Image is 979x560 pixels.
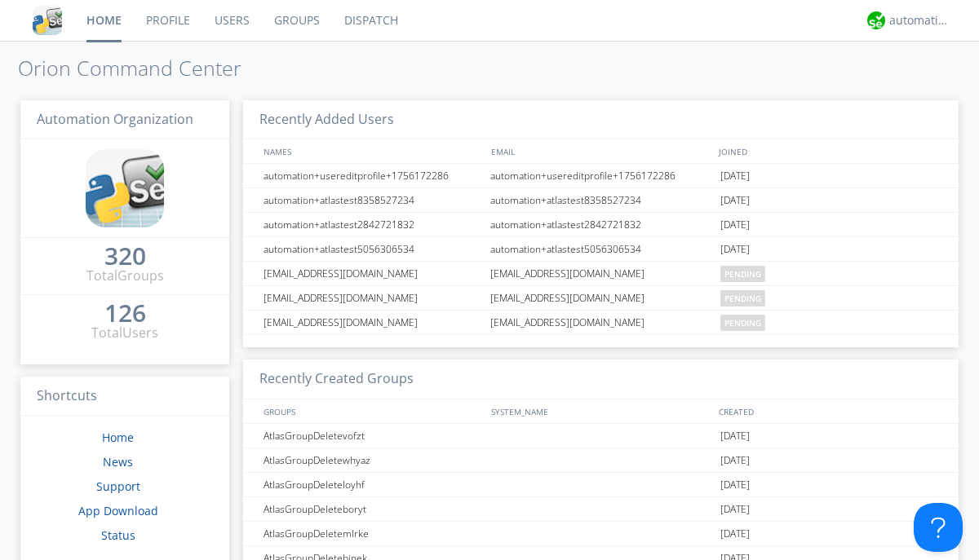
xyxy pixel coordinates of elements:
[104,305,146,324] a: 126
[243,164,959,188] a: automation+usereditprofile+1756172286automation+usereditprofile+1756172286[DATE]
[259,522,485,545] div: AtlasGroupDeletemlrke
[259,424,485,448] div: AtlasGroupDeletevofzt
[487,139,715,163] div: EMAIL
[486,213,716,236] div: automation+atlastest2842721832
[78,503,158,518] a: App Download
[243,188,959,213] a: automation+atlastest8358527234automation+atlastest8358527234[DATE]
[914,503,963,552] iframe: Toggle Customer Support
[487,399,715,423] div: SYSTEM_NAME
[720,266,765,282] span: pending
[720,315,765,331] span: pending
[720,290,765,306] span: pending
[91,324,158,342] div: Total Users
[720,164,750,188] span: [DATE]
[259,139,483,163] div: NAMES
[486,164,716,187] div: automation+usereditprofile+1756172286
[720,448,750,473] span: [DATE]
[104,248,146,267] a: 320
[715,399,943,423] div: CREATED
[243,237,959,262] a: automation+atlastest5056306534automation+atlastest5056306534[DATE]
[243,262,959,286] a: [EMAIL_ADDRESS][DOMAIN_NAME][EMAIL_ADDRESS][DOMAIN_NAME]pending
[486,311,716,334] div: [EMAIL_ADDRESS][DOMAIN_NAME]
[720,213,750,237] span: [DATE]
[259,237,485,261] div: automation+atlastest5056306534
[486,286,716,310] div: [EMAIL_ADDRESS][DOMAIN_NAME]
[96,478,140,494] a: Support
[20,377,229,417] h3: Shortcuts
[715,139,943,163] div: JOINED
[486,188,716,212] div: automation+atlastest8358527234
[243,359,959,399] h3: Recently Created Groups
[259,497,485,521] div: AtlasGroupDeleteboryt
[259,473,485,496] div: AtlasGroupDeleteloyhf
[37,110,193,128] span: Automation Organization
[720,497,750,522] span: [DATE]
[486,237,716,261] div: automation+atlastest5056306534
[720,237,750,262] span: [DATE]
[243,100,959,140] h3: Recently Added Users
[259,399,483,423] div: GROUPS
[243,424,959,448] a: AtlasGroupDeletevofzt[DATE]
[243,311,959,335] a: [EMAIL_ADDRESS][DOMAIN_NAME][EMAIL_ADDRESS][DOMAIN_NAME]pending
[243,213,959,237] a: automation+atlastest2842721832automation+atlastest2842721832[DATE]
[720,424,750,448] span: [DATE]
[243,522,959,546] a: AtlasGroupDeletemlrke[DATE]
[259,164,485,187] div: automation+usereditprofile+1756172286
[720,522,750,546] span: [DATE]
[33,6,62,35] img: cddb5a64eb264b2086981ab96f4c1ba7
[259,213,485,236] div: automation+atlastest2842721832
[720,473,750,497] span: [DATE]
[259,448,485,472] div: AtlasGroupDeletewhyaz
[243,448,959,473] a: AtlasGroupDeletewhyaz[DATE]
[867,11,885,29] img: d2d01cd9b4174d08988066c6d424eccd
[102,430,134,445] a: Home
[86,149,164,227] img: cddb5a64eb264b2086981ab96f4c1ba7
[486,262,716,285] div: [EMAIL_ADDRESS][DOMAIN_NAME]
[104,248,146,264] div: 320
[243,497,959,522] a: AtlasGroupDeleteboryt[DATE]
[259,188,485,212] div: automation+atlastest8358527234
[889,12,950,29] div: automation+atlas
[259,262,485,285] div: [EMAIL_ADDRESS][DOMAIN_NAME]
[259,286,485,310] div: [EMAIL_ADDRESS][DOMAIN_NAME]
[103,454,133,470] a: News
[243,473,959,497] a: AtlasGroupDeleteloyhf[DATE]
[101,527,135,543] a: Status
[243,286,959,311] a: [EMAIL_ADDRESS][DOMAIN_NAME][EMAIL_ADDRESS][DOMAIN_NAME]pending
[720,188,750,213] span: [DATE]
[86,267,164,285] div: Total Groups
[259,311,485,334] div: [EMAIL_ADDRESS][DOMAIN_NAME]
[104,305,146,321] div: 126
